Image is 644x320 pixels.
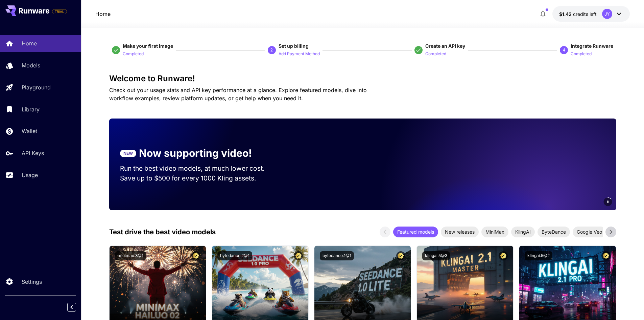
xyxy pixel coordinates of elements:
[67,303,76,312] button: Collapse sidebar
[525,251,552,260] button: klingai:5@2
[123,49,144,58] button: Completed
[279,51,320,57] p: Add Payment Method
[559,10,597,18] div: $1.41633
[139,146,252,161] p: Now supporting video!
[538,227,570,237] div: ByteDance
[571,49,592,58] button: Completed
[320,251,354,260] button: bytedance:1@1
[481,227,508,237] div: MiniMax
[422,251,450,260] button: klingai:5@3
[123,43,173,49] span: Make your first image
[425,49,446,58] button: Completed
[559,11,573,17] span: $1.42
[22,127,37,135] p: Wallet
[22,171,38,179] p: Usage
[425,43,465,49] span: Create an API key
[441,228,479,235] span: New releases
[22,61,40,69] p: Models
[573,227,606,237] div: Google Veo
[22,83,51,91] p: Playground
[95,10,111,18] nav: breadcrumb
[396,251,405,260] button: Certified Model – Vetted for best performance and includes a commercial license.
[602,9,612,19] div: JY
[279,49,320,58] button: Add Payment Method
[120,164,278,173] p: Run the best video models, at much lower cost.
[511,227,535,237] div: KlingAI
[95,10,111,18] a: Home
[571,51,592,57] p: Completed
[22,149,44,157] p: API Keys
[607,199,609,204] span: 6
[217,251,252,260] button: bytedance:2@1
[481,228,508,235] span: MiniMax
[425,51,446,57] p: Completed
[393,228,438,235] span: Featured models
[22,39,37,47] p: Home
[52,9,67,14] span: TRIAL
[123,51,144,57] p: Completed
[499,251,508,260] button: Certified Model – Vetted for best performance and includes a commercial license.
[294,251,303,260] button: Certified Model – Vetted for best performance and includes a commercial license.
[563,47,565,53] p: 4
[441,227,479,237] div: New releases
[109,87,367,102] span: Check out your usage stats and API key performance at a glance. Explore featured models, dive int...
[552,6,630,22] button: $1.41633JY
[120,173,278,183] p: Save up to $500 for every 1000 Kling assets.
[601,251,611,260] button: Certified Model – Vetted for best performance and includes a commercial license.
[571,43,613,49] span: Integrate Runware
[72,301,81,313] div: Collapse sidebar
[109,74,616,83] h3: Welcome to Runware!
[191,251,200,260] button: Certified Model – Vetted for best performance and includes a commercial license.
[22,278,42,286] p: Settings
[22,105,40,113] p: Library
[279,43,309,49] span: Set up billing
[538,228,570,235] span: ByteDance
[573,228,606,235] span: Google Veo
[511,228,535,235] span: KlingAI
[115,251,146,260] button: minimax:3@1
[270,47,273,53] p: 2
[123,150,133,156] p: NEW
[52,7,67,16] span: Add your payment card to enable full platform functionality.
[109,227,216,237] p: Test drive the best video models
[393,227,438,237] div: Featured models
[573,11,597,17] span: credits left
